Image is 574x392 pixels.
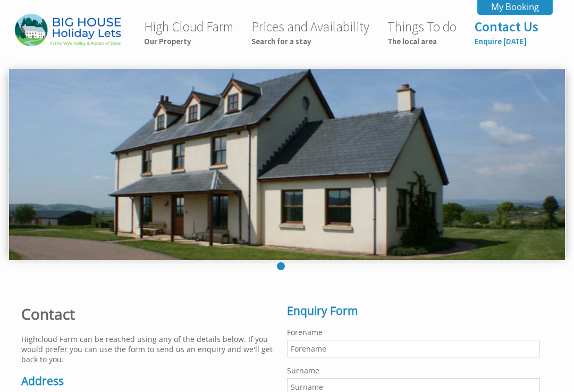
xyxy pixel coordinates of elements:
h2: Enquiry Form [287,303,540,318]
h2: Address [21,373,274,388]
input: Forename [287,340,540,357]
label: Forename [287,327,540,337]
a: Prices and AvailabilitySearch for a stay [251,18,369,46]
p: Highcloud Farm can be reached using any of the details below. If you would prefer you can use the... [21,334,274,364]
small: Enquire [DATE] [475,36,538,46]
small: The local area [387,36,457,46]
img: Highcloud Farm [15,14,121,46]
a: High Cloud FarmOur Property [144,18,233,46]
small: Search for a stay [251,36,369,46]
a: Contact UsEnquire [DATE] [475,18,538,46]
label: Surname [287,365,540,376]
a: Things To doThe local area [387,18,457,46]
h1: Contact [21,304,274,324]
small: Our Property [144,36,233,46]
